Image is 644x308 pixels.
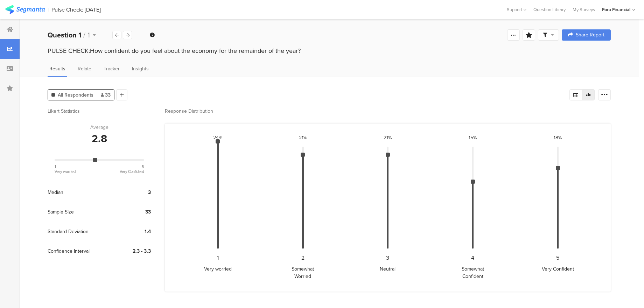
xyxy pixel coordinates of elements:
div: Standard Deviation [48,222,114,241]
span: All Respondents [58,91,93,99]
div: Somewhat Confident [455,265,490,280]
span: Share Report [576,33,604,37]
span: Relate [78,65,91,72]
span: Results [49,65,65,72]
a: Question Library [530,6,569,13]
div: Neutral [370,265,405,273]
div: 33 [114,208,151,216]
div: 3 [386,254,389,262]
span: / [83,30,85,40]
div: Very Confident [120,169,144,174]
div: 2 [301,254,304,262]
div: Very Confident [540,265,575,273]
b: Question 1 [48,30,81,40]
a: My Surveys [569,6,598,13]
span: Insights [132,65,149,72]
div: Pulse Check: [DATE] [51,6,101,13]
div: 2.3 - 3.3 [114,247,151,255]
div: Median [48,182,114,202]
span: 33 [101,91,111,99]
div: Sample Size [48,202,114,222]
div: Likert Statistics [48,107,151,115]
div: 5 [556,254,559,262]
div: 4 [471,254,474,262]
div: 24% [213,134,222,141]
div: Confidence Interval [48,241,114,261]
div: PULSE CHECK:How confident do you feel about the economy for the remainder of the year? [48,46,611,55]
div: Very worried [200,265,235,273]
div: Support [507,4,526,15]
div: 15% [469,134,477,141]
span: 1 [87,30,90,40]
img: segmanta logo [5,5,45,14]
div: 1.4 [114,228,151,235]
div: 2.8 [92,131,107,146]
div: 18% [554,134,562,141]
div: Response Distribution [165,107,611,115]
div: | [48,6,49,14]
div: 21% [299,134,307,141]
div: Somewhat Worried [285,265,320,280]
div: Fora Financial [602,6,630,13]
span: Tracker [104,65,120,72]
div: Very worried [55,169,76,174]
div: Average [90,124,108,131]
div: 1 [55,164,76,169]
div: 21% [384,134,392,141]
div: 1 [217,254,219,262]
div: 3 [114,189,151,196]
div: 5 [120,164,144,169]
